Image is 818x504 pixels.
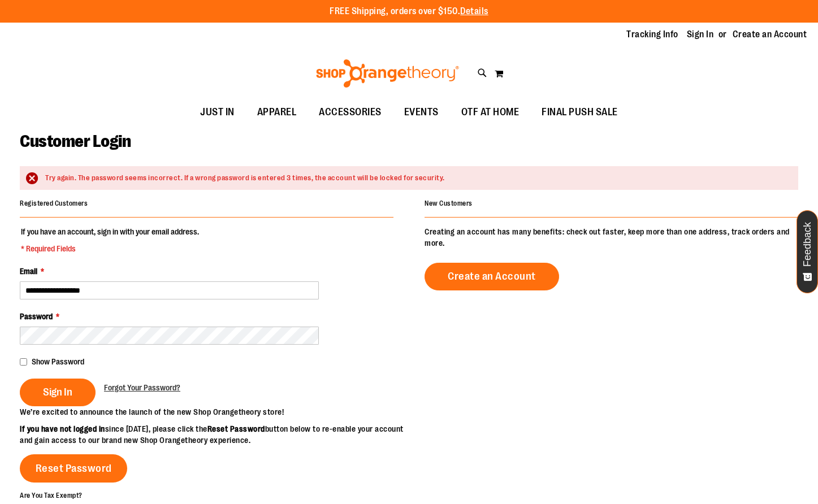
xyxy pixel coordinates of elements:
a: Sign In [687,28,714,41]
strong: Reset Password [207,424,265,433]
span: Forgot Your Password? [104,383,180,392]
span: Create an Account [448,270,536,283]
strong: Registered Customers [20,199,88,207]
p: Creating an account has many benefits: check out faster, keep more than one address, track orders... [425,226,798,249]
span: Feedback [802,222,813,267]
a: FINAL PUSH SALE [530,99,629,125]
p: since [DATE], please click the button below to re-enable your account and gain access to our bran... [20,423,409,446]
span: Reset Password [36,462,112,475]
a: JUST IN [189,99,246,125]
span: Show Password [32,357,84,366]
a: ACCESSORIES [308,99,393,125]
strong: Are You Tax Exempt? [20,492,83,499]
a: OTF AT HOME [450,99,531,125]
p: FREE Shipping, orders over $150. [330,5,488,18]
span: FINAL PUSH SALE [542,99,618,125]
span: OTF AT HOME [461,99,520,125]
a: Details [460,6,488,16]
a: Create an Account [733,28,807,41]
legend: If you have an account, sign in with your email address. [20,226,200,254]
strong: New Customers [425,199,473,207]
button: Sign In [20,379,96,406]
span: ACCESSORIES [319,99,382,125]
p: We’re excited to announce the launch of the new Shop Orangetheory store! [20,406,409,418]
img: Shop Orangetheory [314,59,461,88]
span: EVENTS [404,99,439,125]
span: * Required Fields [21,243,199,254]
button: Feedback - Show survey [797,210,818,293]
span: Password [20,312,53,321]
div: Try again. The password seems incorrect. If a wrong password is entered 3 times, the account will... [45,173,787,184]
a: Create an Account [425,263,559,290]
a: Forgot Your Password? [104,382,180,393]
span: JUST IN [200,99,235,125]
span: Sign In [43,386,72,398]
span: Email [20,267,37,276]
a: EVENTS [393,99,450,125]
a: Reset Password [20,454,127,483]
a: Tracking Info [626,28,678,41]
span: APPAREL [257,99,297,125]
a: APPAREL [246,99,308,125]
span: Customer Login [20,132,131,151]
strong: If you have not logged in [20,424,105,433]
